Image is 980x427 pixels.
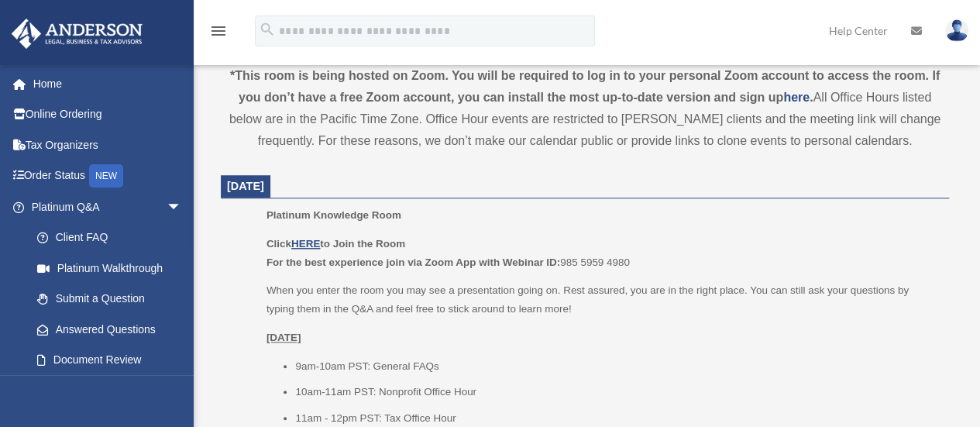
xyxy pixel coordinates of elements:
[11,191,205,222] a: Platinum Q&Aarrow_drop_down
[11,99,205,130] a: Online Ordering
[266,332,301,343] u: [DATE]
[11,68,205,99] a: Home
[89,164,123,188] div: NEW
[783,91,810,104] a: here
[259,21,276,38] i: search
[22,222,205,253] a: Client FAQ
[221,65,949,152] div: All Office Hours listed below are in the Pacific Time Zone. Office Hour events are restricted to ...
[266,209,401,221] span: Platinum Knowledge Room
[22,253,205,284] a: Platinum Walkthrough
[22,314,205,345] a: Answered Questions
[11,129,205,160] a: Tax Organizers
[7,19,147,49] img: Anderson Advisors Platinum Portal
[22,284,205,315] a: Submit a Question
[22,345,205,376] a: Document Review
[266,235,938,271] p: 985 5959 4980
[209,22,228,40] i: menu
[266,257,560,268] b: For the best experience join via Zoom App with Webinar ID:
[167,191,198,223] span: arrow_drop_down
[295,357,938,376] li: 9am-10am PST: General FAQs
[810,91,813,104] strong: .
[227,180,264,192] span: [DATE]
[295,383,938,401] li: 10am-11am PST: Nonprofit Office Hour
[291,238,320,250] a: HERE
[945,19,968,42] img: User Pic
[230,69,940,104] strong: *This room is being hosted on Zoom. You will be required to log in to your personal Zoom account ...
[11,160,205,192] a: Order StatusNEW
[266,238,405,250] b: Click to Join the Room
[209,27,228,40] a: menu
[266,281,938,318] p: When you enter the room you may see a presentation going on. Rest assured, you are in the right p...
